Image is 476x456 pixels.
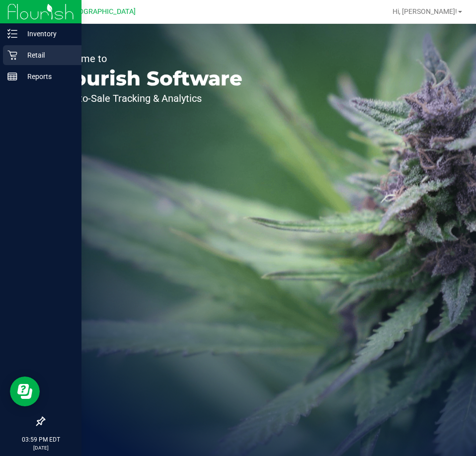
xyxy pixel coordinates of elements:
[393,7,457,15] span: Hi, [PERSON_NAME]!
[7,72,17,81] inline-svg: Reports
[17,49,77,61] p: Retail
[4,444,77,452] p: [DATE]
[17,71,77,82] p: Reports
[54,54,242,64] p: Welcome to
[17,28,77,40] p: Inventory
[7,29,17,39] inline-svg: Inventory
[54,93,242,103] p: Seed-to-Sale Tracking & Analytics
[68,7,136,16] span: [GEOGRAPHIC_DATA]
[4,435,77,444] p: 03:59 PM EDT
[10,377,40,406] iframe: Resource center
[7,50,17,60] inline-svg: Retail
[54,69,242,88] p: Flourish Software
